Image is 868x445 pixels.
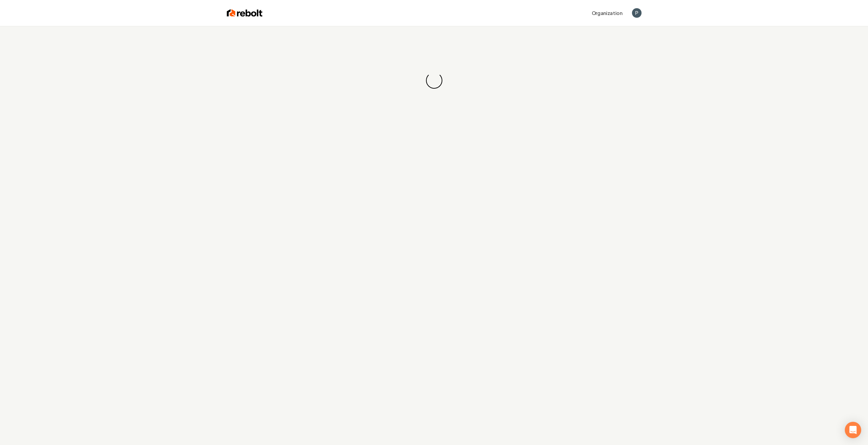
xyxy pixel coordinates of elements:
[423,69,445,92] div: Loading
[632,8,642,18] img: Paul Edwards
[845,422,861,438] div: Open Intercom Messenger
[632,8,642,18] button: Open user button
[227,8,263,18] img: Rebolt Logo
[588,7,627,19] button: Organization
